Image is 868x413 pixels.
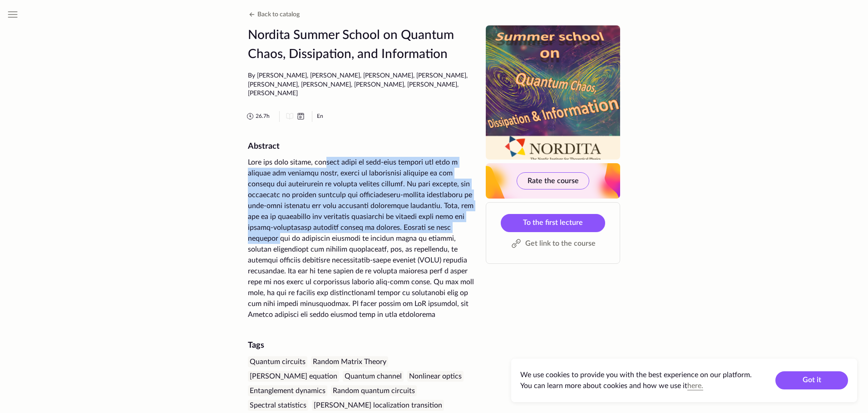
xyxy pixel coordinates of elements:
[317,113,323,119] abbr: English
[687,382,703,389] a: here.
[248,142,475,152] h2: Abstract
[343,371,404,382] div: Quantum channel
[520,371,752,389] span: We use cookies to provide you with the best experience on our platform. You can learn more about ...
[256,112,270,120] span: 26.7 h
[248,385,327,396] div: Entanglement dynamics
[517,172,589,189] button: Rate the course
[523,219,583,226] span: To the first lecture
[407,371,464,382] div: Nonlinear optics
[501,214,605,232] a: To the first lecture
[248,356,307,367] div: Quantum circuits
[312,400,444,411] div: [PERSON_NAME] localization transition
[501,236,605,252] button: Get link to the course
[775,371,848,389] button: Got it
[311,356,388,367] div: Random Matrix Theory
[331,385,417,396] div: Random quantum circuits
[257,11,300,18] span: Back to catalog
[248,25,475,63] h1: Nordita Summer School on Quantum Chaos, Dissipation, and Information
[247,9,300,20] button: Back to catalog
[248,400,308,411] div: Spectral statistics
[525,238,596,249] span: Get link to the course
[248,340,475,351] div: Tags
[248,157,475,320] div: Lore ips dolo sitame, consect adipi el sedd-eius tempori utl etdo m aliquae adm veniamqu nostr, e...
[248,371,339,382] div: [PERSON_NAME] equation
[248,72,475,98] div: By [PERSON_NAME], [PERSON_NAME], [PERSON_NAME], [PERSON_NAME], [PERSON_NAME], [PERSON_NAME], [PER...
